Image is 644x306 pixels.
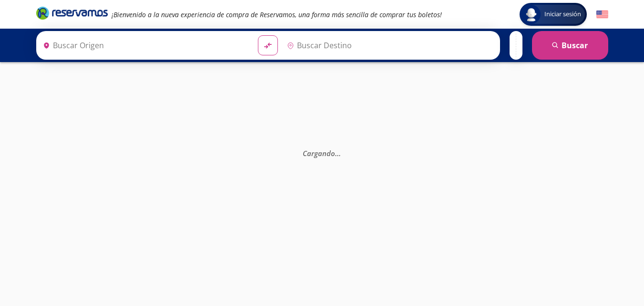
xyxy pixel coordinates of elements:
i: Brand Logo [36,6,108,20]
button: Buscar [532,31,608,60]
span: . [335,148,337,158]
input: Buscar Destino [283,33,495,57]
a: Brand Logo [36,6,108,23]
em: ¡Bienvenido a la nueva experiencia de compra de Reservamos, una forma más sencilla de comprar tus... [112,10,442,19]
em: Cargando [303,148,341,158]
button: English [596,9,608,21]
input: Buscar Origen [39,33,251,57]
span: . [339,148,341,158]
span: Iniciar sesión [541,10,585,19]
span: . [337,148,339,158]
